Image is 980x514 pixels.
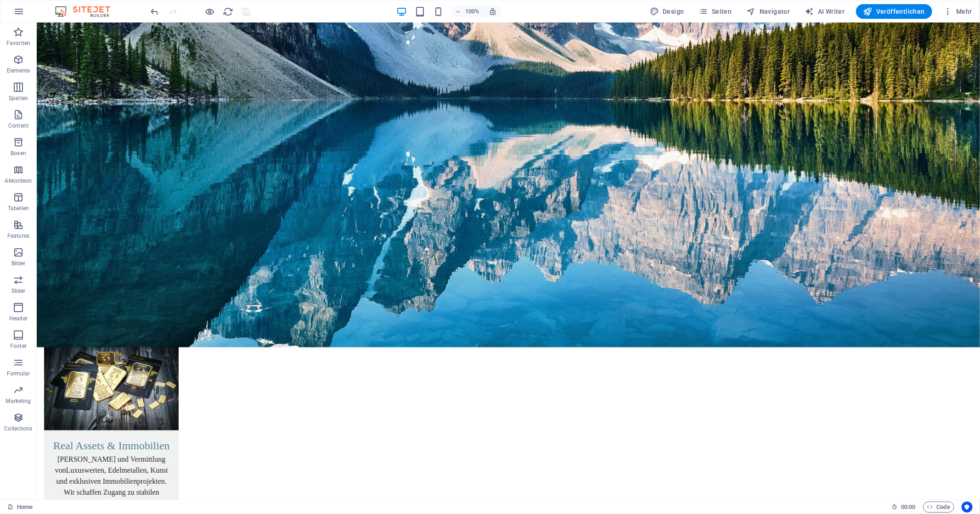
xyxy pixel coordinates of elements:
[11,260,26,267] p: Bilder
[856,4,932,19] button: Veröffentlichen
[489,7,497,16] i: Bei Größenänderung Zoomstufe automatisch an das gewählte Gerät anpassen.
[646,4,688,19] div: Design (Strg+Alt+Y)
[650,7,684,16] span: Design
[6,397,31,405] p: Marketing
[962,502,973,513] button: Usercentrics
[451,6,484,17] button: 100%
[7,67,30,74] p: Elemente
[11,287,26,295] p: Slider
[9,315,28,322] p: Header
[743,4,794,19] button: Navigator
[805,7,845,16] span: AI Writer
[223,6,234,17] i: Seite neu laden
[699,7,732,16] span: Seiten
[53,6,122,17] img: Editor Logo
[465,6,479,17] h6: 100%
[7,232,29,240] p: Features
[940,4,976,19] button: Mehr
[863,7,925,16] span: Veröffentlichen
[923,502,954,513] button: Code
[4,425,32,432] p: Collections
[150,6,160,17] i: Rückgängig: Text ändern (Strg+Z)
[5,177,32,184] p: Akkordeon
[891,502,916,513] h6: Session-Zeit
[927,502,950,513] span: Code
[901,502,915,513] span: 00 00
[223,6,234,17] button: reload
[11,150,26,157] p: Boxen
[646,4,688,19] button: Design
[7,370,30,377] p: Formular
[8,122,28,129] p: Content
[695,4,736,19] button: Seiten
[7,502,33,513] a: Klick, um Auswahl aufzuheben. Doppelklick öffnet Seitenverwaltung
[8,205,29,212] p: Tabellen
[204,6,215,17] button: Klicke hier, um den Vorschau-Modus zu verlassen
[6,39,30,47] p: Favoriten
[149,6,160,17] button: undo
[801,4,849,19] button: AI Writer
[747,7,790,16] span: Navigator
[907,503,909,510] span: :
[9,95,28,102] p: Spalten
[10,342,27,350] p: Footer
[943,7,972,16] span: Mehr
